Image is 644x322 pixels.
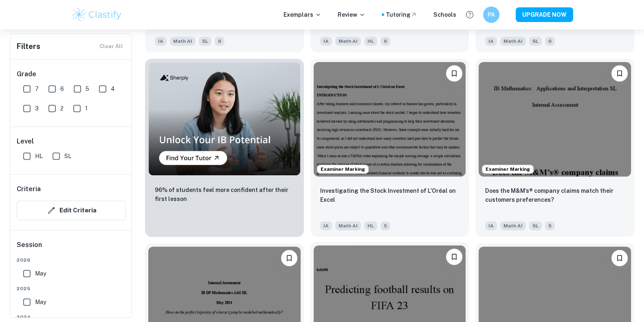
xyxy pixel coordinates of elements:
span: 2026 [17,256,126,264]
span: Math AI [500,221,526,230]
p: Investigating the Stock Investment of L’Oréal on Excel [320,186,459,204]
span: Math AI [500,37,526,46]
span: HL [364,37,377,46]
span: 6 [380,37,390,46]
span: HL [364,221,377,230]
span: SL [529,37,542,46]
button: Bookmark [446,249,462,265]
span: 3 [35,104,39,113]
span: SL [199,37,211,46]
span: 2025 [17,285,126,292]
h6: Criteria [17,184,41,194]
h6: Grade [17,69,126,79]
span: 2 [60,104,64,113]
img: Math AI IA example thumbnail: Does the M&M’s® company claims match the [479,62,631,176]
button: Bookmark [611,250,628,266]
p: 96% of students feel more confident after their first lesson [155,185,294,203]
span: IA [320,221,332,230]
span: SL [529,221,542,230]
p: Does the M&M’s® company claims match their customers preferences? [485,186,624,204]
span: IA [485,37,497,46]
button: Help and Feedback [463,8,477,22]
span: Examiner Marking [317,165,368,173]
span: 6 [545,37,555,46]
span: 5 [86,84,89,93]
a: Schools [433,10,456,19]
span: Math AI [335,37,361,46]
a: Thumbnail96% of students feel more confident after their first lesson [145,59,304,236]
a: Examiner MarkingBookmarkDoes the M&M’s® company claims match their customers preferences?IAMath A... [475,59,634,236]
h6: Session [17,240,126,256]
button: Bookmark [446,65,462,82]
span: HL [35,152,43,161]
span: 6 [60,84,64,93]
button: Bookmark [281,250,297,266]
span: IA [320,37,332,46]
a: Examiner MarkingBookmarkInvestigating the Stock Investment of L’Oréal on ExcelIAMath AIHL5 [310,59,469,236]
span: Examiner Marking [482,165,533,173]
button: Edit Criteria [17,201,126,220]
span: Math AI [335,221,361,230]
p: Exemplars [284,10,321,19]
span: 7 [35,84,39,93]
p: Review [338,10,365,19]
span: 6 [215,37,224,46]
img: Math AI IA example thumbnail: Investigating the Stock Investment of L’ [314,62,466,176]
button: Bookmark [611,65,628,82]
button: UPGRADE NOW [516,7,573,22]
span: 1 [85,104,88,113]
span: 4 [111,84,115,93]
h6: Filters [17,41,40,52]
a: Tutoring [386,10,417,19]
h6: PA [486,10,496,19]
span: Math AI [170,37,196,46]
span: May [35,298,46,307]
img: Thumbnail [148,62,301,175]
span: IA [155,37,167,46]
span: May [35,269,46,278]
span: 5 [545,221,555,230]
span: 2024 [17,313,126,321]
button: PA [483,7,499,23]
h6: Level [17,137,126,146]
span: 5 [380,221,390,230]
img: Clastify logo [71,7,123,23]
span: SL [64,152,71,161]
span: IA [485,221,497,230]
